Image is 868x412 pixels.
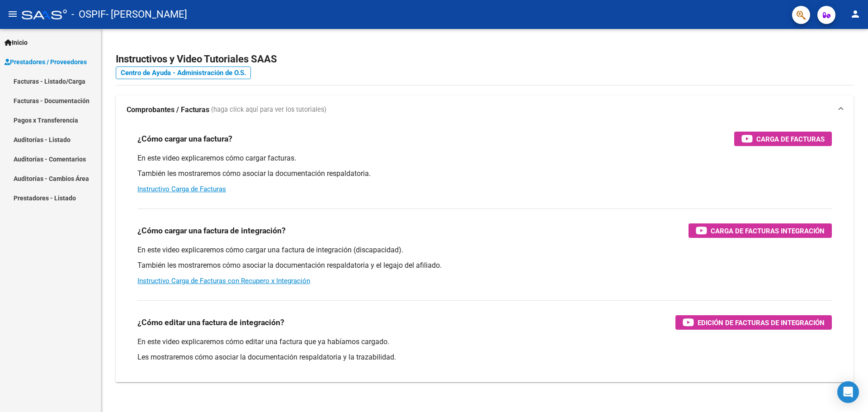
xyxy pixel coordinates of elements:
[116,124,854,382] div: Comprobantes / Facturas (haga click aquí para ver los tutoriales)
[211,105,326,115] span: (haga click aquí para ver los tutoriales)
[756,133,825,145] span: Carga de Facturas
[137,169,832,179] p: También les mostraremos cómo asociar la documentación respaldatoria.
[137,260,832,270] p: También les mostraremos cómo asociar la documentación respaldatoria y el legajo del afiliado.
[71,5,106,24] span: - OSPIF
[106,5,187,24] span: - [PERSON_NAME]
[698,317,825,328] span: Edición de Facturas de integración
[116,95,854,124] mat-expansion-panel-header: Comprobantes / Facturas (haga click aquí para ver los tutoriales)
[116,51,854,68] h2: Instructivos y Video Tutoriales SAAS
[837,381,859,403] div: Open Intercom Messenger
[137,224,286,237] h3: ¿Cómo cargar una factura de integración?
[5,38,28,47] span: Inicio
[711,225,825,237] span: Carga de Facturas Integración
[137,337,832,347] p: En este video explicaremos cómo editar una factura que ya habíamos cargado.
[137,185,226,193] a: Instructivo Carga de Facturas
[7,9,18,19] mat-icon: menu
[137,153,832,163] p: En este video explicaremos cómo cargar facturas.
[137,245,832,255] p: En este video explicaremos cómo cargar una factura de integración (discapacidad).
[137,277,310,285] a: Instructivo Carga de Facturas con Recupero x Integración
[137,352,832,362] p: Les mostraremos cómo asociar la documentación respaldatoria y la trazabilidad.
[137,316,284,329] h3: ¿Cómo editar una factura de integración?
[5,57,87,67] span: Prestadores / Proveedores
[116,66,251,79] a: Centro de Ayuda - Administración de O.S.
[850,9,861,19] mat-icon: person
[127,105,209,115] strong: Comprobantes / Facturas
[675,315,832,330] button: Edición de Facturas de integración
[689,223,832,238] button: Carga de Facturas Integración
[734,132,832,146] button: Carga de Facturas
[137,133,232,145] h3: ¿Cómo cargar una factura?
